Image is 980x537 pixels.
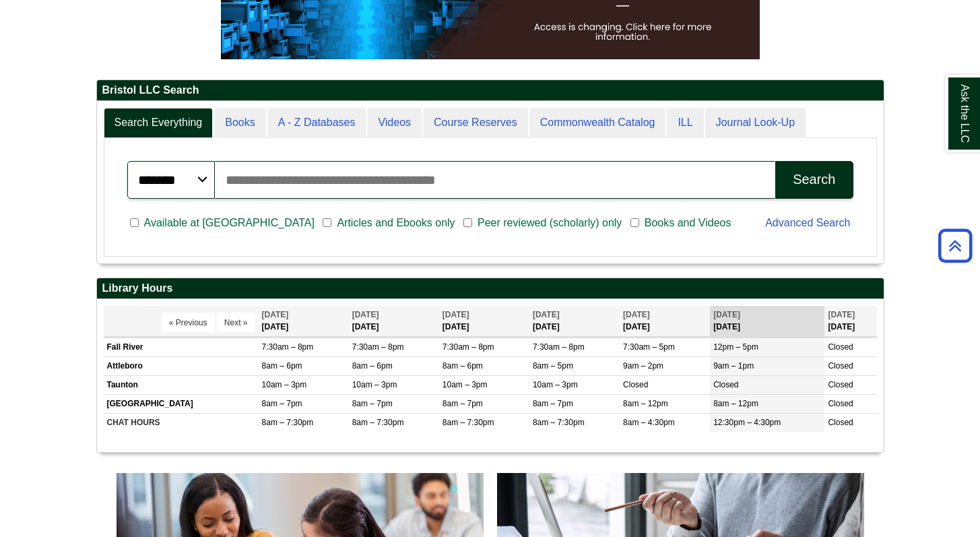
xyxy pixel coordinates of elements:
span: 7:30am – 8pm [352,342,404,352]
a: A - Z Databases [267,108,366,138]
a: Books [214,108,265,138]
span: 7:30am – 8pm [533,342,585,352]
span: Closed [623,380,648,389]
button: « Previous [162,313,215,333]
span: Peer reviewed (scholarly) only [472,215,627,231]
span: 8am – 7pm [262,399,302,408]
input: Peer reviewed (scholarly) only [463,217,472,229]
span: Closed [828,342,853,352]
span: 8am – 12pm [623,399,668,408]
span: [DATE] [713,310,740,319]
a: Search Everything [104,108,214,138]
span: Closed [828,418,853,427]
span: 12pm – 5pm [713,342,758,352]
th: [DATE] [259,306,349,336]
button: Next » [217,313,255,333]
span: [DATE] [623,310,650,319]
span: 9am – 1pm [713,361,754,371]
span: [DATE] [262,310,289,319]
span: 8am – 12pm [713,399,758,408]
span: 8am – 7pm [533,399,573,408]
span: Closed [828,399,853,408]
th: [DATE] [620,306,710,336]
h2: Library Hours [97,278,884,299]
h2: Bristol LLC Search [97,80,884,101]
span: 8am – 7pm [352,399,393,408]
span: 8am – 7:30pm [443,418,494,427]
input: Books and Videos [630,217,639,229]
a: Course Reserves [423,108,528,138]
span: Closed [713,380,738,389]
span: Books and Videos [639,215,737,231]
span: 8am – 6pm [352,361,393,371]
span: 8am – 7:30pm [533,418,585,427]
span: Available at [GEOGRAPHIC_DATA] [139,215,320,231]
span: 12:30pm – 4:30pm [713,418,781,427]
td: Fall River [104,338,259,356]
span: [DATE] [533,310,560,319]
th: [DATE] [349,306,439,336]
span: [DATE] [828,310,855,319]
span: Closed [828,361,853,371]
input: Articles and Ebooks only [323,217,331,229]
span: 8am – 7:30pm [352,418,404,427]
div: Search [793,172,835,187]
a: Commonwealth Catalog [529,108,666,138]
span: 7:30am – 5pm [623,342,675,352]
span: 8am – 6pm [443,361,483,371]
span: 10am – 3pm [262,380,307,389]
span: [DATE] [352,310,379,319]
a: Journal Look-Up [705,108,806,138]
span: Articles and Ebooks only [331,215,460,231]
button: Search [775,161,853,199]
td: CHAT HOURS [104,414,259,433]
th: [DATE] [529,306,620,336]
a: ILL [667,108,703,138]
span: 8am – 4:30pm [623,418,675,427]
span: Closed [828,380,853,389]
span: 9am – 2pm [623,361,663,371]
td: Taunton [104,376,259,395]
th: [DATE] [824,306,876,336]
input: Available at [GEOGRAPHIC_DATA] [130,217,139,229]
span: 8am – 7:30pm [262,418,314,427]
span: 10am – 3pm [443,380,488,389]
span: 7:30am – 8pm [443,342,494,352]
td: [GEOGRAPHIC_DATA] [104,395,259,414]
a: Videos [367,108,422,138]
a: Advanced Search [765,217,850,228]
th: [DATE] [439,306,529,336]
span: [DATE] [443,310,469,319]
span: 10am – 3pm [352,380,397,389]
span: 10am – 3pm [533,380,578,389]
a: Back to Top [934,236,977,255]
th: [DATE] [710,306,824,336]
span: 7:30am – 8pm [262,342,314,352]
span: 8am – 5pm [533,361,573,371]
span: 8am – 6pm [262,361,302,371]
span: 8am – 7pm [443,399,483,408]
td: Attleboro [104,356,259,375]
